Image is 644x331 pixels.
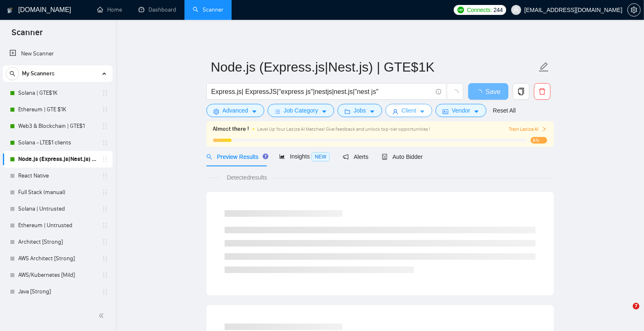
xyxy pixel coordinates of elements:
span: holder [102,156,108,163]
span: user [513,7,519,13]
span: Scanner [5,26,49,44]
span: right [542,127,547,132]
img: upwork-logo.png [457,7,464,13]
span: folder [345,108,350,115]
span: user [393,108,398,115]
a: setting [627,7,641,13]
span: Vendor [452,106,470,115]
span: holder [102,222,108,229]
span: My Scanners [22,65,55,82]
a: Ethereum | GTE $1K [18,101,97,118]
a: dashboardDashboard [139,6,176,13]
a: React Native [18,168,97,184]
a: Web3 & Blockchain | GTE$1 [18,118,97,134]
input: Scanner name... [211,57,537,77]
a: Java [Strong] [18,283,97,300]
button: barsJob Categorycaret-down [268,104,334,117]
a: Ethereum | Untrusted [18,217,97,234]
span: double-left [98,312,107,320]
span: loading [451,89,459,97]
span: holder [102,90,108,96]
button: folderJobscaret-down [338,104,382,117]
button: settingAdvancedcaret-down [206,104,264,117]
span: holder [102,288,108,295]
span: holder [102,189,108,196]
span: holder [102,206,108,212]
li: New Scanner [3,46,113,62]
a: New Scanner [10,46,106,62]
span: Alerts [343,154,369,160]
span: info-circle [436,89,441,94]
a: homeHome [97,6,122,13]
span: copy [513,88,529,95]
button: setting [627,3,641,17]
a: AWS Architect [Strong] [18,250,97,267]
span: Level Up Your Laziza AI Matches! Give feedback and unlock top-tier opportunities ! [258,126,431,132]
span: holder [102,272,108,278]
button: userClientcaret-down [385,104,433,117]
span: Detected results [221,173,273,182]
span: bars [275,108,280,115]
span: Save [486,86,500,97]
span: holder [102,106,108,113]
button: search [6,67,19,80]
span: holder [102,239,108,245]
span: loading [476,89,486,96]
span: caret-down [251,108,257,115]
a: Solana | GTE$1K [18,85,97,101]
a: AWS/Kubernetes [Mild] [18,267,97,283]
span: area-chart [279,154,285,159]
span: robot [382,154,388,160]
span: Jobs [354,106,366,115]
input: Search Freelance Jobs... [211,86,432,97]
button: Train Laziza AI [509,125,547,133]
span: holder [102,173,108,179]
span: Connects: [467,5,492,14]
img: logo [7,4,13,17]
span: NEW [311,152,330,161]
span: caret-down [321,108,327,115]
span: setting [213,108,219,115]
span: search [6,71,19,77]
span: caret-down [474,108,479,115]
span: caret-down [419,108,425,115]
span: Client [402,106,417,115]
span: setting [628,7,640,13]
a: Node.js (Express.js|Nest.js) | GTE$1K [18,151,97,168]
span: Job Category [284,106,318,115]
a: Solana - LTE$1 clients [18,134,97,151]
span: 6% [531,137,547,144]
a: Reset All [493,106,516,115]
span: search [206,154,212,160]
a: searchScanner [193,6,223,13]
span: 244 [493,5,503,14]
span: idcard [443,108,448,115]
span: Almost there ! [213,125,249,134]
span: delete [534,88,550,95]
span: 7 [633,303,639,309]
span: caret-down [369,108,375,115]
span: Auto Bidder [382,154,423,160]
a: Solana | Untrusted [18,201,97,217]
a: Java [Mild] [18,300,97,317]
button: Save [468,83,508,100]
span: Preview Results [206,154,266,160]
a: Architect [Strong] [18,234,97,250]
span: holder [102,123,108,130]
span: notification [343,154,349,160]
span: edit [539,62,549,72]
a: Full Stack (manual) [18,184,97,201]
span: Advanced [223,106,248,115]
button: copy [513,83,529,100]
button: delete [534,83,551,100]
button: idcardVendorcaret-down [436,104,486,117]
iframe: Intercom live chat [616,303,636,323]
span: holder [102,255,108,262]
span: Insights [279,153,330,160]
div: Tooltip anchor [262,153,269,160]
span: holder [102,139,108,146]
